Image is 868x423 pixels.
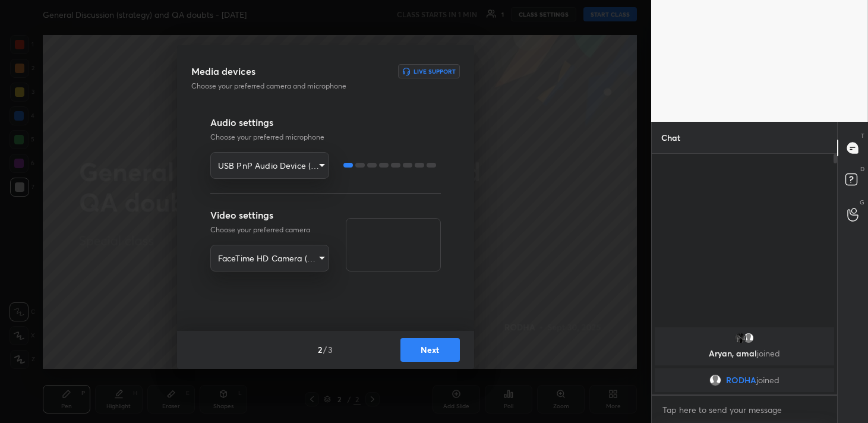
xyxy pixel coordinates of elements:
img: default.png [709,374,721,386]
h4: 2 [318,343,322,356]
h3: Audio settings [210,115,441,130]
div: USB PnP Audio Device (0c76:161e) [210,152,329,179]
h3: Media devices [191,64,255,78]
img: default.png [743,332,755,344]
span: joined [757,348,780,359]
span: RODHA [726,375,756,385]
p: Choose your preferred camera and microphone [191,81,384,91]
p: T [861,131,864,140]
button: Next [400,338,460,362]
h4: 3 [328,343,333,356]
p: D [860,165,864,173]
div: USB PnP Audio Device (0c76:161e) [210,245,329,272]
img: thumbnail.jpg [734,332,746,344]
p: Choose your preferred camera [210,225,329,235]
p: Aryan, amal [662,349,827,358]
div: grid [652,325,837,394]
p: Chat [652,122,690,153]
p: G [860,198,864,207]
span: joined [756,375,779,385]
h6: Live Support [414,68,456,74]
h3: Video settings [210,208,329,222]
h4: / [323,343,327,356]
p: Choose your preferred microphone [210,132,441,143]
